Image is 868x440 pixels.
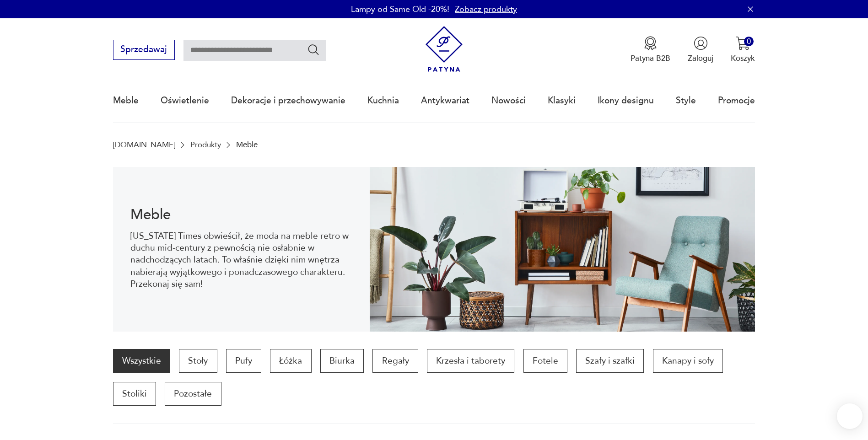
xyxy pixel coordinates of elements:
[113,40,175,60] button: Sprzedawaj
[676,80,696,122] a: Style
[307,43,320,56] button: Szukaj
[653,349,723,373] a: Kanapy i sofy
[837,403,863,429] iframe: Smartsupp widget button
[320,349,364,373] a: Biurka
[130,230,352,290] p: [US_STATE] Times obwieścił, że moda na meble retro w duchu mid-century z pewnością nie osłabnie w...
[523,349,567,373] a: Fotele
[190,140,221,149] a: Produkty
[598,80,654,122] a: Ikony designu
[113,80,139,122] a: Meble
[455,4,517,15] a: Zobacz produkty
[631,36,670,64] button: Patyna B2B
[731,36,755,64] button: 0Koszyk
[491,80,526,122] a: Nowości
[231,80,345,122] a: Dekoracje i przechowywanie
[113,382,156,406] a: Stoliki
[370,167,755,332] img: Meble
[631,53,670,64] p: Patyna B2B
[113,47,175,54] a: Sprzedawaj
[367,80,399,122] a: Kuchnia
[421,80,469,122] a: Antykwariat
[643,36,658,50] img: Ikona medalu
[694,36,708,50] img: Ikonka użytkownika
[226,349,261,373] a: Pufy
[576,349,644,373] a: Szafy i szafki
[718,80,755,122] a: Promocje
[688,36,713,64] button: Zaloguj
[179,349,217,373] a: Stoły
[744,37,754,46] div: 0
[113,349,170,373] a: Wszystkie
[548,80,576,122] a: Klasyki
[421,26,467,72] img: Patyna - sklep z meblami i dekoracjami vintage
[236,140,258,149] p: Meble
[130,208,352,221] h1: Meble
[631,36,670,64] a: Ikona medaluPatyna B2B
[270,349,311,373] a: Łóżka
[731,53,755,64] p: Koszyk
[736,36,750,50] img: Ikona koszyka
[113,140,175,149] a: [DOMAIN_NAME]
[427,349,514,373] a: Krzesła i taborety
[351,4,449,15] p: Lampy od Same Old -20%!
[372,349,418,373] a: Regały
[688,53,713,64] p: Zaloguj
[161,80,209,122] a: Oświetlenie
[165,382,221,406] a: Pozostałe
